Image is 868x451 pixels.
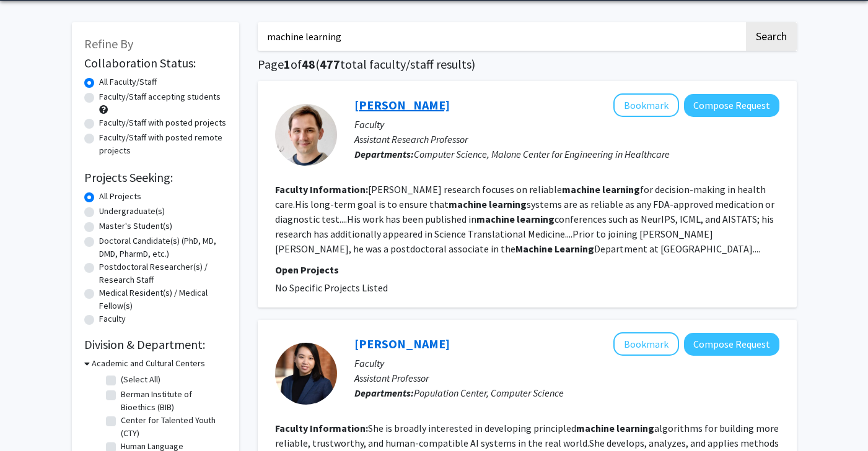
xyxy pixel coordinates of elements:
span: 1 [284,56,291,72]
label: Faculty [99,312,126,325]
b: learning [517,213,555,225]
label: Faculty/Staff accepting students [99,90,221,103]
label: Medical Resident(s) / Medical Fellow(s) [99,286,227,312]
a: [PERSON_NAME] [354,97,450,113]
p: Assistant Professor [354,371,779,385]
button: Search [746,22,797,51]
b: machine [449,198,487,210]
iframe: Chat [9,395,53,442]
b: learning [616,422,654,434]
h1: Page of ( total faculty/staff results) [258,57,797,72]
label: Doctoral Candidate(s) (PhD, MD, DMD, PharmD, etc.) [99,234,227,260]
label: (Select All) [121,373,160,386]
h2: Collaboration Status: [84,56,227,71]
button: Compose Request to Angie Liu [684,333,779,356]
span: 477 [320,56,340,72]
button: Add Michael Oberst to Bookmarks [613,93,679,117]
label: Postdoctoral Researcher(s) / Research Staff [99,260,227,286]
label: Faculty/Staff with posted projects [99,116,226,129]
b: learning [602,183,640,195]
button: Add Angie Liu to Bookmarks [613,332,679,356]
span: Computer Science, Malone Center for Engineering in Healthcare [414,148,670,160]
b: learning [489,198,527,210]
p: Open Projects [275,262,779,277]
b: machine [476,213,515,225]
button: Compose Request to Michael Oberst [684,94,779,117]
p: Assistant Research Professor [354,132,779,147]
span: Population Center, Computer Science [414,387,564,399]
label: All Faculty/Staff [99,75,157,88]
p: Faculty [354,117,779,132]
b: Faculty Information: [275,183,368,195]
span: 48 [302,56,315,72]
b: Departments: [354,148,414,160]
span: Refine By [84,36,133,51]
b: machine [576,422,615,434]
b: Machine [515,243,553,255]
label: Center for Talented Youth (CTY) [121,414,224,440]
label: Berman Institute of Bioethics (BIB) [121,388,224,414]
span: No Specific Projects Listed [275,281,388,294]
p: Faculty [354,356,779,371]
h2: Projects Seeking: [84,170,227,185]
label: Faculty/Staff with posted remote projects [99,131,227,157]
h3: Academic and Cultural Centers [92,357,205,370]
b: Learning [555,243,594,255]
b: machine [562,183,600,195]
input: Search Keywords [258,22,744,51]
label: All Projects [99,190,141,203]
label: Master's Student(s) [99,220,172,233]
b: Faculty Information: [275,422,368,434]
fg-read-more: [PERSON_NAME] research focuses on reliable for decision-making in health care.His long-term goal ... [275,183,774,255]
b: Departments: [354,387,414,399]
h2: Division & Department: [84,337,227,352]
label: Undergraduate(s) [99,205,165,218]
a: [PERSON_NAME] [354,336,450,351]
